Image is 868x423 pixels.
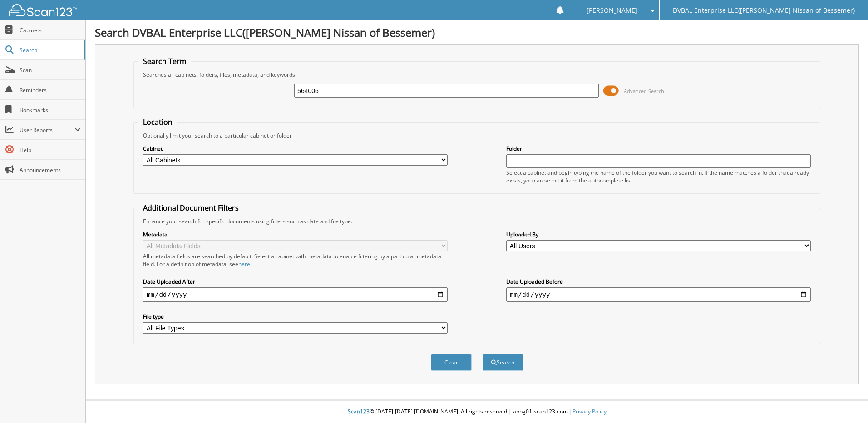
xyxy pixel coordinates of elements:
div: Enhance your search for specific documents using filters such as date and file type. [138,217,815,225]
legend: Additional Document Filters [138,203,243,213]
h1: Search DVBAL Enterprise LLC([PERSON_NAME] Nissan of Bessemer) [95,25,859,40]
button: Search [483,354,523,371]
label: Metadata [143,231,448,238]
label: Cabinet [143,145,448,152]
span: DVBAL Enterprise LLC([PERSON_NAME] Nissan of Bessemer) [673,8,855,13]
div: Searches all cabinets, folders, files, metadata, and keywords [138,71,815,79]
a: here [238,260,250,268]
a: Privacy Policy [572,408,607,415]
input: start [143,287,448,302]
label: Uploaded By [506,231,811,238]
iframe: Chat Widget [823,379,868,423]
span: User Reports [20,126,74,134]
label: File type [143,313,448,320]
span: Scan [20,66,81,74]
legend: Search Term [138,56,191,66]
div: Select a cabinet and begin typing the name of the folder you want to search in. If the name match... [506,169,811,184]
img: scan123-logo-white.svg [9,4,77,16]
span: Scan123 [348,408,370,415]
span: Announcements [20,166,81,174]
legend: Location [138,117,177,127]
div: All metadata fields are searched by default. Select a cabinet with metadata to enable filtering b... [143,252,448,268]
label: Date Uploaded Before [506,278,811,285]
span: Reminders [20,86,81,94]
input: end [506,287,811,302]
div: © [DATE]-[DATE] [DOMAIN_NAME]. All rights reserved | appg01-scan123-com | [86,401,868,423]
label: Folder [506,145,811,152]
button: Clear [431,354,472,371]
span: Search [20,46,79,54]
div: Optionally limit your search to a particular cabinet or folder [138,132,815,139]
span: Cabinets [20,26,81,34]
span: [PERSON_NAME] [587,8,637,13]
span: Advanced Search [624,88,664,94]
span: Bookmarks [20,106,81,114]
label: Date Uploaded After [143,278,448,285]
span: Help [20,146,81,154]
